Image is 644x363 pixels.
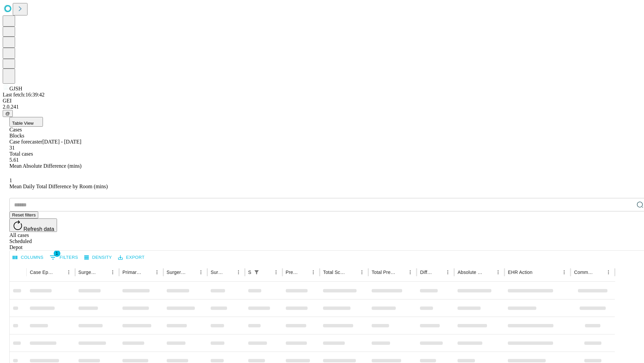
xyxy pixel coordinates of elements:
button: Menu [309,268,318,277]
button: Sort [224,268,234,277]
button: Menu [196,268,206,277]
button: Sort [143,268,152,277]
button: Menu [443,268,452,277]
button: Show filters [48,252,80,263]
div: 1 active filter [252,268,261,277]
button: Menu [357,268,367,277]
div: Surgeon Name [78,270,98,275]
span: 1 [9,177,12,183]
button: Menu [271,268,281,277]
button: Sort [187,268,196,277]
div: Primary Service [122,270,142,275]
div: Absolute Difference [458,270,483,275]
button: Menu [108,268,117,277]
button: Density [83,252,114,263]
button: Show filters [252,268,261,277]
button: Sort [262,268,271,277]
span: Reset filters [12,212,36,217]
button: Sort [299,268,309,277]
button: Menu [493,268,503,277]
span: Refresh data [23,226,54,232]
div: Surgery Date [211,270,224,275]
button: Sort [434,268,443,277]
button: Sort [594,268,604,277]
span: Total cases [9,151,33,157]
span: 31 [9,145,15,151]
button: Reset filters [9,211,38,218]
div: Scheduled In Room Duration [248,270,251,275]
button: Export [116,252,146,263]
button: Menu [64,268,73,277]
div: Predicted In Room Duration [286,270,299,275]
button: Menu [234,268,243,277]
div: Total Predicted Duration [372,270,396,275]
button: Refresh data [9,218,57,232]
button: Sort [55,268,64,277]
span: @ [5,111,10,116]
span: Mean Absolute Difference (mins) [9,163,82,169]
button: Table View [9,117,43,127]
button: Sort [348,268,357,277]
div: Comments [574,270,593,275]
button: Sort [533,268,542,277]
button: Menu [152,268,162,277]
button: Sort [396,268,406,277]
span: 1 [54,250,60,257]
button: Menu [559,268,569,277]
span: 5.61 [9,157,19,163]
span: Case forecaster [9,139,42,145]
div: EHR Action [508,270,532,275]
div: Surgery Name [167,270,186,275]
button: Sort [99,268,108,277]
button: @ [3,110,13,117]
button: Menu [604,268,613,277]
div: Difference [420,270,433,275]
span: Table View [12,121,34,126]
button: Sort [484,268,493,277]
button: Select columns [11,252,45,263]
div: 2.0.241 [3,104,641,110]
button: Menu [406,268,415,277]
div: Total Scheduled Duration [323,270,347,275]
span: [DATE] - [DATE] [42,139,81,145]
div: Case Epic Id [30,270,54,275]
span: GJSH [9,86,22,91]
span: Last fetch: 16:39:42 [3,92,45,97]
span: Mean Daily Total Difference by Room (mins) [9,184,108,189]
div: GEI [3,98,641,104]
